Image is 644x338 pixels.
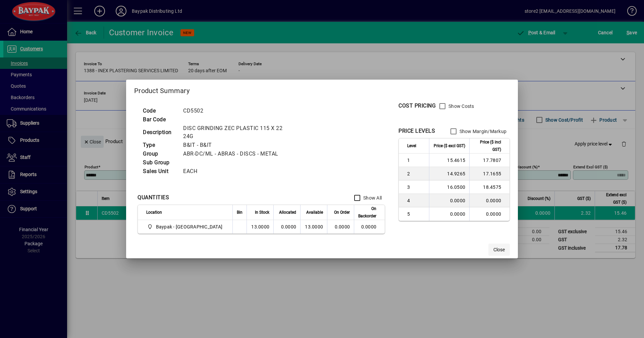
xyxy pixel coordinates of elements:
span: Price ($ incl GST) [474,138,501,153]
span: 3 [407,184,425,191]
td: EACH [180,167,302,176]
td: Type [140,141,180,150]
td: 0.0000 [429,207,469,221]
td: Code [140,107,180,115]
span: 2 [407,170,425,177]
span: In Stock [255,209,269,216]
span: Allocated [279,209,296,216]
span: Close [493,246,505,253]
td: 18.4575 [469,180,509,194]
td: 15.4615 [429,154,469,167]
div: PRICE LEVELS [398,127,435,135]
td: 0.0000 [429,194,469,207]
td: 0.0000 [469,207,509,221]
td: 13.0000 [300,220,327,234]
span: Baypak - Onekawa [146,223,225,231]
td: ABR-DC/ML - ABRAS - DISCS - METAL [180,150,302,158]
label: Show Margin/Markup [458,128,507,135]
h2: Product Summary [126,80,518,99]
label: Show Costs [447,103,474,110]
label: Show All [362,195,382,201]
td: Bar Code [140,115,180,124]
td: Description [140,124,180,141]
span: Available [306,209,323,216]
span: Price ($ excl GST) [434,142,465,150]
td: 13.0000 [247,220,273,234]
span: Location [146,209,162,216]
td: 17.7807 [469,154,509,167]
td: 0.0000 [273,220,300,234]
span: On Order [334,209,350,216]
span: 4 [407,197,425,204]
td: 17.1655 [469,167,509,180]
td: Sub Group [140,158,180,167]
span: Level [407,142,416,150]
span: On Backorder [358,205,376,220]
button: Close [488,244,510,256]
td: 16.0500 [429,180,469,194]
span: Baypak - [GEOGRAPHIC_DATA] [156,223,223,230]
span: 1 [407,157,425,164]
span: Bin [237,209,243,216]
td: CD5502 [180,107,302,115]
span: 5 [407,211,425,217]
div: COST PRICING [398,102,436,110]
span: 0.0000 [335,224,350,229]
td: Group [140,150,180,158]
td: DISC GRINDING ZEC PLASTIC 115 X 22 24G [180,124,302,141]
td: 0.0000 [354,220,385,234]
td: Sales Unit [140,167,180,176]
div: QUANTITIES [138,194,169,202]
td: 14.9265 [429,167,469,180]
td: 0.0000 [469,194,509,207]
td: B&IT - B&IT [180,141,302,150]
